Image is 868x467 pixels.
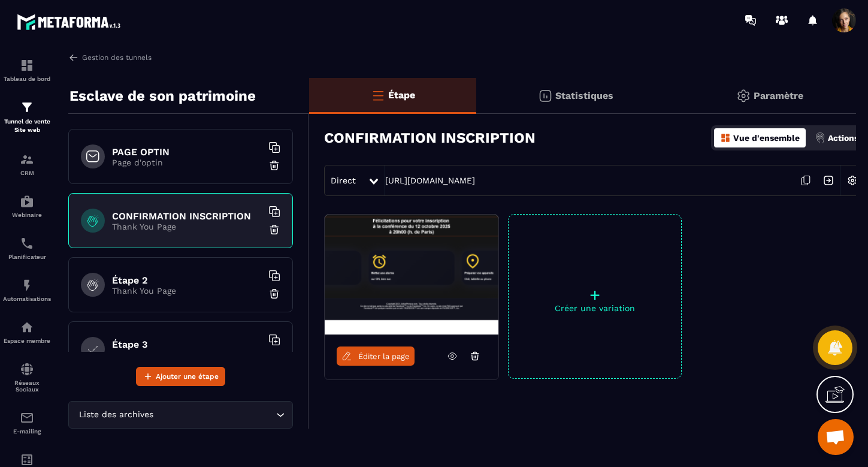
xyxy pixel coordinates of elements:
p: E-mailing [3,428,51,435]
a: automationsautomationsAutomatisations [3,269,51,311]
img: email [20,411,34,425]
p: Automatisations [3,296,51,302]
p: Thank You Page [112,222,262,231]
a: social-networksocial-networkRéseaux Sociaux [3,353,51,402]
p: Statistiques [555,90,613,101]
p: Planificateur [3,254,51,260]
p: Thank You Page [112,286,262,296]
img: actions.d6e523a2.png [815,132,825,143]
span: Éditer la page [358,352,410,361]
span: Direct [331,176,356,185]
img: image [325,215,498,335]
img: arrow [68,52,79,63]
a: automationsautomationsEspace membre [3,311,51,353]
img: stats.20deebd0.svg [538,89,552,103]
img: automations [20,194,34,209]
img: logo [17,11,125,33]
span: Ajouter une étape [156,370,219,382]
a: [URL][DOMAIN_NAME] [385,176,475,185]
h6: PAGE OPTIN [112,146,262,158]
p: Paramètre [754,90,803,101]
div: Ouvrir le chat [818,419,854,455]
p: Créer une variation [509,303,681,313]
p: CRM [3,170,51,176]
p: Page d'optin [112,158,262,167]
button: Ajouter une étape [136,367,225,386]
a: automationsautomationsWebinaire [3,185,51,227]
img: automations [20,278,34,293]
img: bars-o.4a397970.svg [371,88,385,103]
span: Liste des archives [76,408,156,421]
p: Webinaire [3,212,51,218]
img: trash [268,224,280,236]
p: Tunnel de vente Site web [3,117,51,134]
h6: Étape 3 [112,339,262,350]
img: formation [20,58,34,73]
p: + [509,287,681,303]
a: Éditer la page [337,347,415,366]
h6: Étape 2 [112,275,262,286]
img: trash [268,159,280,171]
img: arrow-next.bcc2205e.svg [817,169,840,192]
img: trash [268,288,280,300]
img: setting-gr.5f69749f.svg [736,89,751,103]
img: accountant [20,453,34,467]
img: formation [20,152,34,167]
img: setting-w.858f3a88.svg [841,169,864,192]
a: emailemailE-mailing [3,402,51,444]
h6: CONFIRMATION INSCRIPTION [112,210,262,222]
p: Esclave de son patrimoine [69,84,256,108]
img: formation [20,100,34,115]
a: formationformationTunnel de vente Site web [3,91,51,143]
p: Étape [388,89,415,101]
img: scheduler [20,236,34,251]
img: social-network [20,362,34,376]
div: Search for option [68,401,293,429]
a: formationformationTableau de bord [3,49,51,91]
p: Réseaux Sociaux [3,379,51,393]
p: Vue d'ensemble [733,133,800,143]
p: Waiting Page [112,350,262,360]
input: Search for option [156,408,273,421]
a: formationformationCRM [3,143,51,185]
img: dashboard-orange.40269519.svg [720,132,731,143]
h3: CONFIRMATION INSCRIPTION [324,129,536,146]
p: Actions [828,133,858,143]
a: schedulerschedulerPlanificateur [3,227,51,269]
img: automations [20,320,34,335]
p: Espace membre [3,338,51,344]
a: Gestion des tunnels [68,52,152,63]
p: Tableau de bord [3,76,51,82]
